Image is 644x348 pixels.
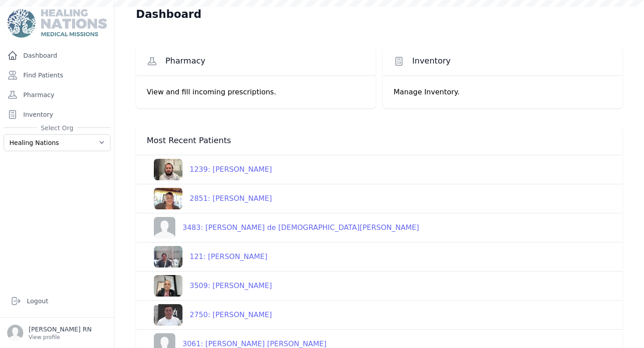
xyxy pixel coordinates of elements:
[182,280,272,291] div: 3509: [PERSON_NAME]
[154,246,182,267] img: ZrzjbAcN3TXD2h394lhzgCYp5GXrxnECo3zmNoq+P8DcYupV1B3BKgAAAAldEVYdGRhdGU6Y3JlYXRlADIwMjQtMDItMjNUMT...
[29,325,92,334] p: [PERSON_NAME] RN
[29,334,92,341] p: View profile
[165,55,206,66] span: Pharmacy
[136,47,376,108] a: Pharmacy View and fill incoming prescriptions.
[7,292,107,310] a: Logout
[147,87,365,98] p: View and fill incoming prescriptions.
[147,159,272,180] a: 1239: [PERSON_NAME]
[147,304,272,326] a: 2750: [PERSON_NAME]
[147,275,272,297] a: 3509: [PERSON_NAME]
[154,304,182,326] img: AR+tRFzBBU7dAAAAJXRFWHRkYXRlOmNyZWF0ZQAyMDI0LTAyLTIzVDE2OjU5OjM0KzAwOjAwExVN5QAAACV0RVh0ZGF0ZTptb...
[147,188,272,209] a: 2851: [PERSON_NAME]
[412,55,451,66] span: Inventory
[7,325,107,341] a: [PERSON_NAME] RN View profile
[154,188,182,209] img: fvH3HnreMCVEaEMejTjvwEMq9octsUl8AAAACV0RVh0ZGF0ZTpjcmVhdGUAMjAyMy0xMi0xOVQxNjo1MTo0MCswMDowMFnfxL...
[147,135,231,146] span: Most Recent Patients
[182,164,272,175] div: 1239: [PERSON_NAME]
[4,47,110,64] a: Dashboard
[4,66,110,84] a: Find Patients
[4,106,110,123] a: Inventory
[154,217,175,238] img: person-242608b1a05df3501eefc295dc1bc67a.jpg
[182,251,267,262] div: 121: [PERSON_NAME]
[147,246,267,267] a: 121: [PERSON_NAME]
[37,123,77,132] span: Select Org
[175,222,419,233] div: 3483: [PERSON_NAME] de [DEMOGRAPHIC_DATA][PERSON_NAME]
[182,310,272,320] div: 2750: [PERSON_NAME]
[136,7,201,21] h1: Dashboard
[383,47,623,108] a: Inventory Manage Inventory.
[4,86,110,104] a: Pharmacy
[154,275,182,297] img: vDE3AAAAJXRFWHRkYXRlOm1vZGlmeQAyMDI1LTA2LTIzVDIxOjI5OjAwKzAwOjAwzuGJiwAAAABJRU5ErkJggg==
[147,217,419,238] a: 3483: [PERSON_NAME] de [DEMOGRAPHIC_DATA][PERSON_NAME]
[7,9,106,38] img: Medical Missions EMR
[154,159,182,180] img: AAAAJXRFWHRkYXRlOm1vZGlmeQAyMDI0LTAyLTI3VDE2OjU4OjA5KzAwOjAwtuO0wwAAAABJRU5ErkJggg==
[394,87,612,98] p: Manage Inventory.
[182,193,272,204] div: 2851: [PERSON_NAME]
